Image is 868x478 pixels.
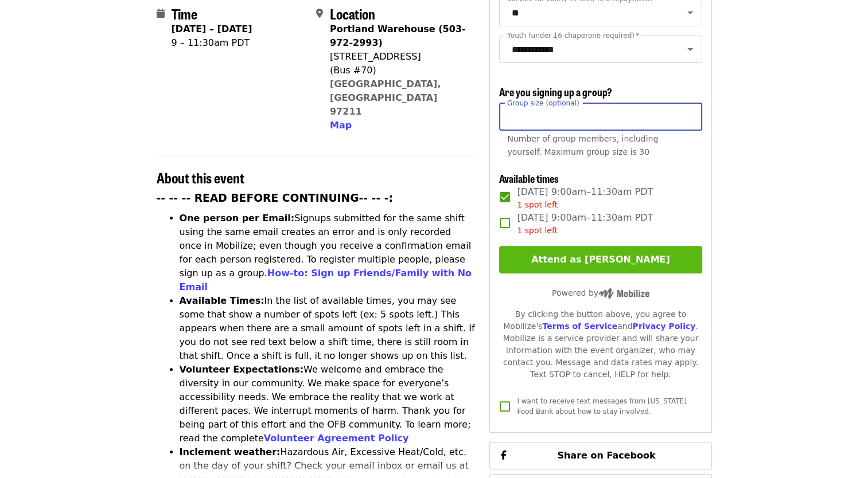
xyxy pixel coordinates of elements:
[330,23,466,48] strong: Portland Warehouse (503-972-2993)
[330,3,375,23] span: Location
[316,8,323,19] i: map-marker-alt icon
[330,120,352,131] span: Map
[499,246,702,273] button: Attend as [PERSON_NAME]
[499,308,702,381] div: By clicking the button above, you agree to Mobilize's and . Mobilize is a service provider and wi...
[172,36,252,50] div: 9 – 11:30am PDT
[499,103,702,131] input: [object Object]
[330,50,466,64] div: [STREET_ADDRESS]
[682,5,698,21] button: Open
[180,295,264,306] strong: Available Times:
[507,99,579,107] span: Group size (optional)
[330,79,441,117] a: [GEOGRAPHIC_DATA], [GEOGRAPHIC_DATA] 97211
[330,119,352,132] button: Map
[180,294,476,363] li: In the list of available times, you may see some that show a number of spots left (ex: 5 spots le...
[552,288,649,297] span: Powered by
[330,64,466,77] div: (Bus #70)
[180,364,304,375] strong: Volunteer Expectations:
[517,211,653,237] span: [DATE] 9:00am–11:30am PDT
[542,322,617,331] a: Terms of Service
[517,185,653,211] span: [DATE] 9:00am–11:30am PDT
[557,450,655,461] span: Share on Facebook
[157,167,244,187] span: About this event
[499,84,612,99] span: Are you signing up a group?
[632,322,695,331] a: Privacy Policy
[172,3,197,23] span: Time
[180,213,295,224] strong: One person per Email:
[180,211,476,294] li: Signups submitted for the same shift using the same email creates an error and is only recorded o...
[172,23,252,34] strong: [DATE] – [DATE]
[489,442,711,469] button: Share on Facebook
[157,192,393,204] strong: -- -- -- READ BEFORE CONTINUING-- -- -:
[499,171,559,186] span: Available times
[180,363,476,445] li: We welcome and embrace the diversity in our community. We make space for everyone’s accessibility...
[517,200,558,209] span: 1 spot left
[264,433,409,444] a: Volunteer Agreement Policy
[157,8,165,19] i: calendar icon
[507,32,639,39] label: Youth (under 16 chaperone required)
[507,134,658,156] span: Number of group members, including yourself. Maximum group size is 30
[598,288,649,299] img: Powered by Mobilize
[517,397,686,416] span: I want to receive text messages from [US_STATE] Food Bank about how to stay involved.
[682,41,698,57] button: Open
[180,268,472,292] a: How-to: Sign up Friends/Family with No Email
[517,226,558,235] span: 1 spot left
[180,446,281,457] strong: Inclement weather:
